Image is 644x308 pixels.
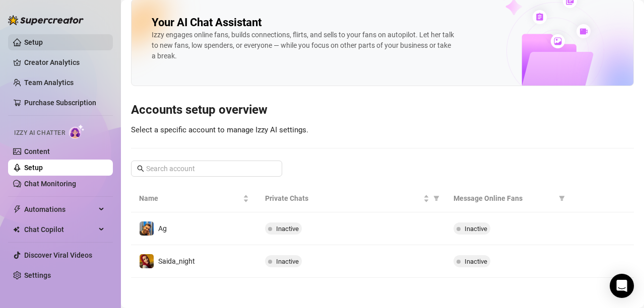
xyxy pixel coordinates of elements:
[139,193,241,204] span: Name
[24,79,74,87] a: Team Analytics
[276,258,299,265] span: Inactive
[24,201,96,217] span: Automations
[433,195,439,201] span: filter
[557,191,567,206] span: filter
[24,54,105,70] a: Creator Analytics
[158,257,195,265] span: Saida_night
[152,30,454,61] div: Izzy engages online fans, builds connections, flirts, and sells to your fans on autopilot. Let he...
[465,258,487,265] span: Inactive
[158,224,167,233] span: Ag
[131,185,257,212] th: Name
[140,221,154,236] img: Ag
[14,128,65,138] span: Izzy AI Chatter
[13,205,21,213] span: thunderbolt
[265,193,421,204] span: Private Chats
[13,226,20,233] img: Chat Copilot
[257,185,445,212] th: Private Chats
[69,124,85,139] img: AI Chatter
[431,191,441,206] span: filter
[24,251,92,259] a: Discover Viral Videos
[140,254,154,268] img: Saida_night
[24,38,43,46] a: Setup
[24,99,96,107] a: Purchase Subscription
[24,164,43,172] a: Setup
[152,16,262,30] h2: Your AI Chat Assistant
[610,274,634,298] div: Open Intercom Messenger
[146,163,268,174] input: Search account
[24,147,50,156] a: Content
[465,225,487,233] span: Inactive
[137,165,144,172] span: search
[24,271,51,279] a: Settings
[454,193,555,204] span: Message Online Fans
[24,221,96,238] span: Chat Copilot
[24,180,76,188] a: Chat Monitoring
[131,102,634,118] h3: Accounts setup overview
[276,225,299,233] span: Inactive
[8,15,84,25] img: logo-BBDzfeDw.svg
[559,195,565,201] span: filter
[131,125,308,134] span: Select a specific account to manage Izzy AI settings.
